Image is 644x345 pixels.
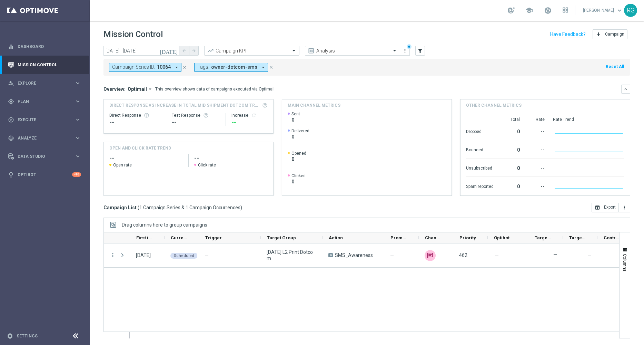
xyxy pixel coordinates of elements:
span: Direct Response VS Increase In Total Mid Shipment Dotcom Transaction Amount [109,102,260,108]
div: RG [624,4,637,17]
button: Optimail arrow_drop_down [126,86,155,92]
i: gps_fixed [8,98,14,105]
button: Mission Control [8,62,81,68]
div: 0 [502,162,520,173]
button: arrow_forward [189,46,199,56]
button: Data Studio keyboard_arrow_right [8,154,81,159]
div: -- [172,118,220,126]
div: Execute [8,117,75,123]
div: Row Groups [122,222,207,228]
span: Optimail [128,86,147,92]
a: Dashboard [18,37,81,56]
span: Analyze [18,136,75,140]
button: gps_fixed Plan keyboard_arrow_right [8,99,81,104]
span: Delivered [291,128,309,134]
i: keyboard_arrow_right [75,116,81,123]
h4: Other channel metrics [466,102,522,108]
span: Open rate [113,162,132,168]
div: +10 [72,172,81,177]
span: Execute [18,118,75,122]
span: Opened [291,151,306,156]
i: arrow_drop_down [174,64,180,70]
i: preview [308,47,315,54]
i: close [269,65,274,70]
a: [PERSON_NAME]keyboard_arrow_down [582,5,624,16]
button: close [181,64,188,71]
i: close [182,65,187,70]
div: 0 [502,180,520,191]
span: 0 [291,156,306,162]
span: 0 [291,179,306,185]
span: Priority [459,235,476,240]
button: more_vert [110,252,116,258]
button: [DATE] [159,46,179,56]
colored-tag: Scheduled [170,252,198,259]
span: Tags: [197,64,209,70]
span: A [328,253,333,257]
button: open_in_browser Export [592,203,619,212]
i: keyboard_arrow_right [75,80,81,86]
span: keyboard_arrow_down [616,7,623,14]
button: Tags: owner-dotcom-sms arrow_drop_down [194,63,268,72]
span: 1 Campaign Series & 1 Campaign Occurrences [139,204,240,211]
button: keyboard_arrow_down [621,85,630,94]
span: — [390,252,394,258]
div: Direct Response [109,113,160,118]
i: more_vert [402,48,408,54]
button: lightbulb Optibot +10 [8,172,81,178]
h1: Mission Control [103,29,163,39]
input: Select date range [103,46,179,56]
button: play_circle_outline Execute keyboard_arrow_right [8,117,81,123]
span: — [588,252,592,258]
i: track_changes [8,135,14,141]
div: This overview shows data of campaigns executed via Optimail [155,86,275,92]
span: Columns [622,254,628,271]
span: Trigger [205,235,222,240]
i: [DATE] [160,48,178,54]
div: -- [528,125,545,136]
label: — [553,251,557,258]
div: Dashboard [8,37,81,56]
i: equalizer [8,44,14,50]
div: equalizer Dashboard [8,44,81,49]
span: 10064 [157,64,171,70]
span: — [205,252,209,258]
multiple-options-button: Export to CSV [592,204,630,210]
span: Drag columns here to group campaigns [122,222,207,228]
button: add Campaign [593,29,627,39]
div: Optibot [8,165,81,184]
i: keyboard_arrow_right [75,153,81,160]
div: Attentive SMS [425,250,436,261]
h3: Overview: [103,86,126,92]
button: Campaign Series ID: 10064 arrow_drop_down [109,63,181,72]
i: more_vert [622,205,627,210]
h2: -- [194,154,268,162]
button: Reset All [605,63,625,70]
span: Click rate [198,162,216,168]
input: Have Feedback? [550,32,586,37]
button: arrow_back [179,46,189,56]
div: -- [231,118,268,126]
span: SMS_Awareness [335,252,373,258]
button: close [268,64,274,71]
i: keyboard_arrow_down [623,87,628,92]
div: Data Studio [8,153,75,160]
span: ( [138,204,139,211]
span: Action [329,235,343,240]
span: Campaign [605,32,624,37]
button: person_search Explore keyboard_arrow_right [8,80,81,86]
div: Test Response [172,113,220,118]
span: school [525,7,533,14]
div: -- [528,162,545,173]
i: open_in_browser [595,205,600,210]
div: Total [502,117,520,122]
div: track_changes Analyze keyboard_arrow_right [8,135,81,141]
h2: -- [109,154,183,162]
div: Unsubscribed [466,162,494,173]
div: Plan [8,98,75,105]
